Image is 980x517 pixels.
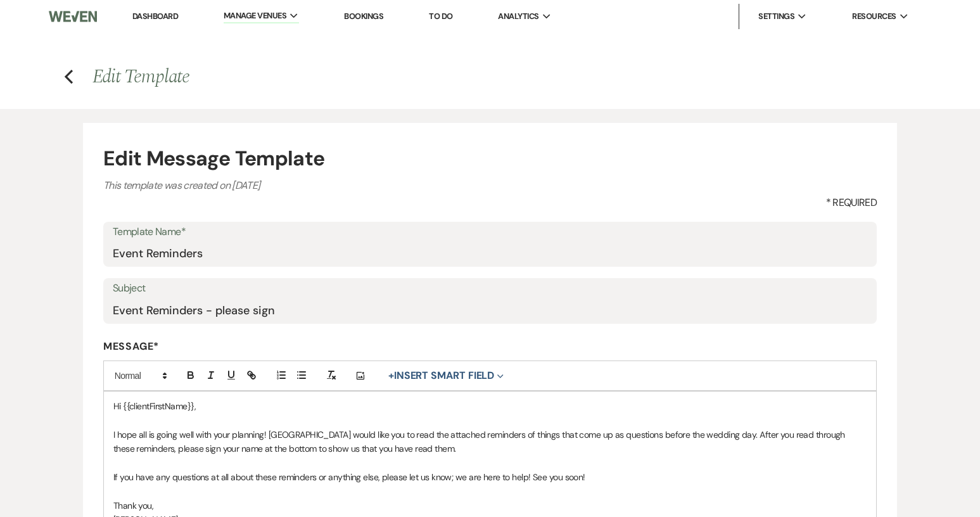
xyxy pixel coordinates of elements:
[103,143,877,174] h4: Edit Message Template
[224,10,286,22] span: Manage Venues
[344,11,383,22] a: Bookings
[113,223,867,241] label: Template Name*
[49,3,96,30] img: Weven Logo
[132,11,178,22] a: Dashboard
[103,177,877,194] p: This template was created on [DATE]
[113,499,867,513] p: Thank you,
[113,399,867,413] p: Hi {{clientFirstName}},
[852,10,896,23] span: Resources
[384,368,508,383] button: Insert Smart Field
[113,279,867,298] label: Subject
[826,195,877,210] span: * Required
[92,62,189,91] span: Edit Template
[388,371,394,381] span: +
[103,340,877,353] label: Message*
[758,10,794,23] span: Settings
[113,428,867,456] p: I hope all is going well with your planning! [GEOGRAPHIC_DATA] would like you to read the attache...
[113,470,867,484] p: If you have any questions at all about these reminders or anything else, please let us know; we a...
[498,10,538,23] span: Analytics
[429,11,452,22] a: To Do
